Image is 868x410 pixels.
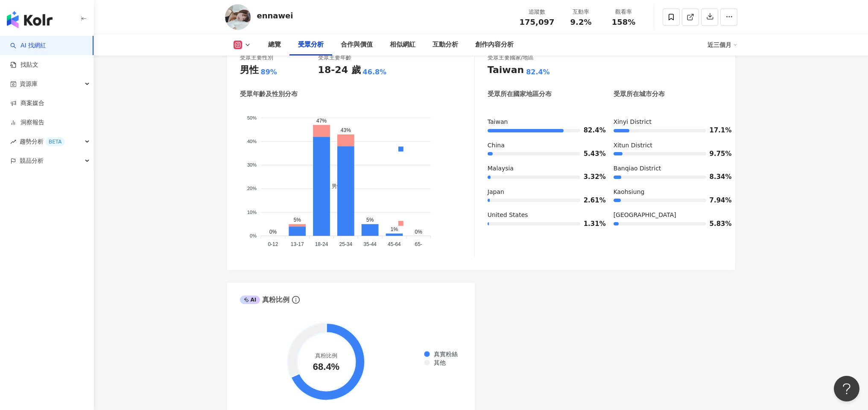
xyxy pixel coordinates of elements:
div: United States [488,211,596,220]
div: 受眾主要性別 [240,54,273,61]
div: 男性 [240,64,259,77]
div: 受眾年齡及性別分布 [240,90,298,99]
div: BETA [45,138,65,146]
span: 真實粉絲 [427,351,458,357]
span: rise [10,139,16,145]
div: China [488,141,596,150]
span: info-circle [291,295,301,305]
span: 175,097 [520,18,555,26]
tspan: 0-12 [268,241,278,247]
div: Japan [488,188,596,196]
span: 9.2% [570,18,592,26]
div: 18-24 歲 [318,64,361,77]
div: Banqiao District [614,164,722,173]
div: 受眾主要年齡 [318,54,351,61]
iframe: Help Scout Beacon - Open [834,376,859,401]
div: Xinyi District [614,118,722,126]
tspan: 10% [247,210,256,215]
div: 互動率 [565,8,597,16]
span: 男性 [325,183,342,189]
span: 趨勢分析 [20,132,65,151]
img: KOL Avatar [225,4,251,30]
div: [GEOGRAPHIC_DATA] [614,211,722,220]
div: 89% [261,67,277,77]
tspan: 20% [247,186,256,191]
div: 受眾分析 [298,40,324,50]
span: 5.43% [584,151,596,157]
div: Taiwan [488,118,596,126]
tspan: 65- [415,241,422,247]
a: searchAI 找網紅 [10,41,46,50]
span: 5.83% [710,221,722,227]
div: 觀看率 [608,8,640,16]
span: 2.61% [584,197,596,204]
div: 受眾所在國家地區分布 [488,90,552,99]
div: Xitun District [614,141,722,150]
div: 近三個月 [707,38,737,52]
tspan: 40% [247,139,256,144]
tspan: 25-34 [339,241,352,247]
span: 其他 [427,359,446,366]
tspan: 35-44 [363,241,377,247]
div: 總覽 [268,40,281,50]
span: 7.94% [710,197,722,204]
a: 找貼文 [10,61,38,69]
div: Malaysia [488,164,596,173]
img: logo [7,11,53,28]
a: 商案媒合 [10,99,44,108]
div: Kaohsiung [614,188,722,196]
tspan: 30% [247,162,256,167]
span: 1.31% [584,221,596,227]
span: 3.32% [584,174,596,180]
tspan: 50% [247,115,256,120]
div: 合作與價值 [341,40,373,50]
div: Taiwan [488,64,524,77]
span: 9.75% [710,151,722,157]
span: 82.4% [584,127,596,134]
tspan: 0% [250,233,257,238]
div: 追蹤數 [520,8,555,16]
div: 真粉比例 [240,295,290,305]
tspan: 45-64 [388,241,401,247]
span: 158% [612,18,636,26]
tspan: 18-24 [315,241,328,247]
div: 82.4% [526,67,550,77]
span: 競品分析 [20,151,44,170]
div: 互動分析 [433,40,458,50]
div: 創作內容分析 [475,40,514,50]
span: 17.1% [710,127,722,134]
div: 受眾所在城市分布 [614,90,665,99]
div: ennawei [257,10,293,21]
div: 受眾主要國家/地區 [488,54,534,61]
div: 相似網紅 [390,40,415,50]
tspan: 13-17 [290,241,304,247]
span: 8.34% [710,174,722,180]
div: 46.8% [363,67,387,77]
div: AI [240,296,260,304]
a: 洞察報告 [10,118,44,127]
span: 資源庫 [20,74,38,94]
